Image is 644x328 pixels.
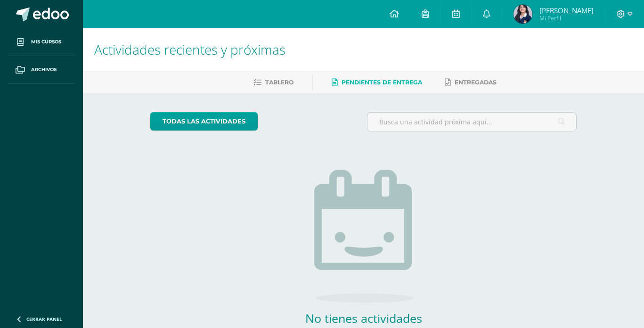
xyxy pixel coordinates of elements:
a: Archivos [8,56,75,84]
h2: No tienes actividades [269,310,458,326]
img: no_activities.png [314,170,413,303]
span: Tablero [265,79,293,86]
span: Cerrar panel [26,316,62,322]
a: Pendientes de entrega [332,75,422,90]
span: Actividades recientes y próximas [94,41,285,58]
a: Mis cursos [8,28,75,56]
span: [PERSON_NAME] [539,6,594,15]
span: Archivos [31,66,57,74]
a: Tablero [253,75,293,90]
span: Mi Perfil [539,14,594,22]
a: Entregadas [445,75,497,90]
span: Pendientes de entrega [342,79,422,86]
span: Mis cursos [31,38,61,46]
a: todas las Actividades [150,112,258,131]
input: Busca una actividad próxima aquí... [367,113,576,131]
span: Entregadas [455,79,497,86]
img: be204d0af1a65b80fd24d59c432c642a.png [514,5,532,24]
